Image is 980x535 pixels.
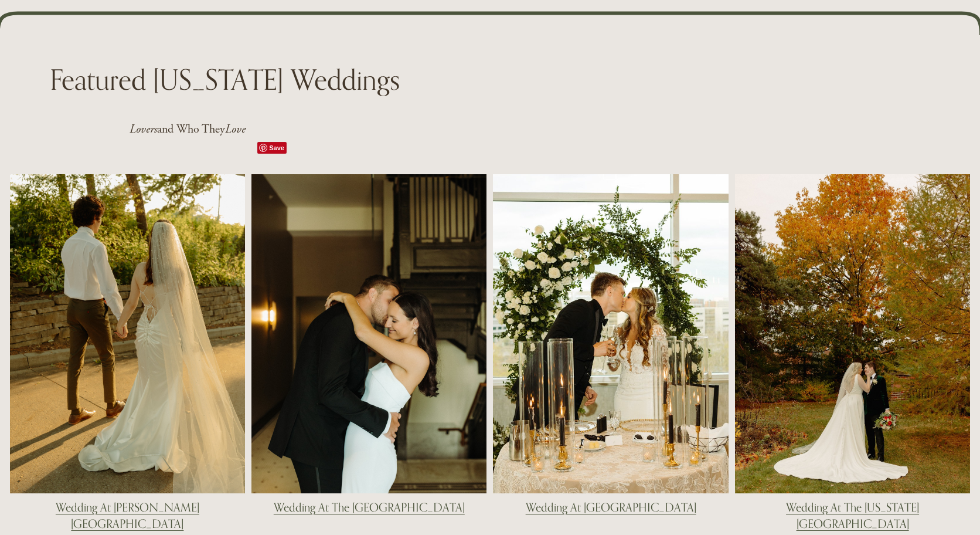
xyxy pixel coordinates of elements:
p: and Who They [50,120,325,139]
a: Pin it! [257,142,287,154]
em: Lovers [130,122,157,137]
a: Wedding At [GEOGRAPHIC_DATA] [526,500,696,514]
a: Wedding At The [GEOGRAPHIC_DATA] [274,500,465,514]
a: Wedding At The [US_STATE][GEOGRAPHIC_DATA] [786,500,919,531]
a: Wedding At [PERSON_NAME][GEOGRAPHIC_DATA] [56,500,199,531]
em: Love [225,122,246,137]
h2: Featured [US_STATE] Weddings [50,66,400,94]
